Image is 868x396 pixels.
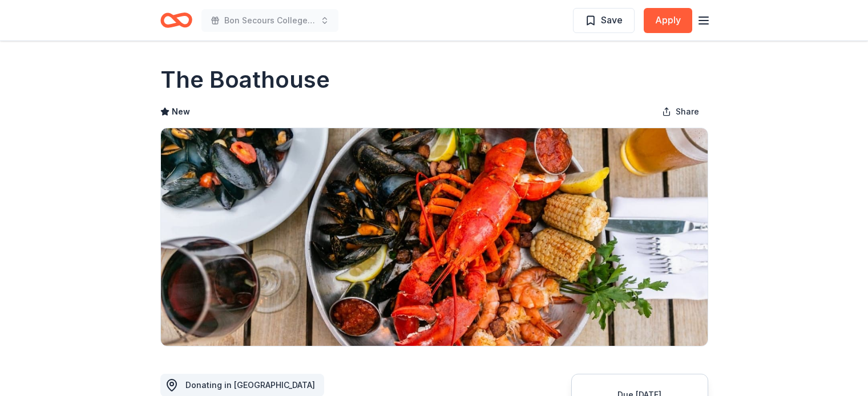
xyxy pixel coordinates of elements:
[160,7,192,34] a: Home
[201,9,338,32] button: Bon Secours College of Nursing Global Outreach Auction
[161,128,708,346] img: Image for The Boathouse
[224,14,316,27] span: Bon Secours College of Nursing Global Outreach Auction
[172,105,190,119] span: New
[160,64,330,96] h1: The Boathouse
[676,105,699,119] span: Share
[601,13,623,27] span: Save
[644,8,692,33] button: Apply
[185,380,315,390] span: Donating in [GEOGRAPHIC_DATA]
[653,100,708,123] button: Share
[573,8,635,33] button: Save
